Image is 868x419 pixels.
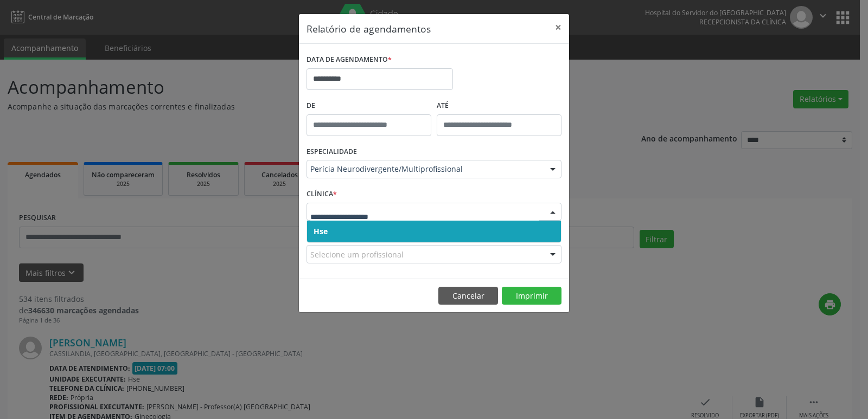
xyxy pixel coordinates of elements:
[438,287,498,305] button: Cancelar
[307,186,337,203] label: CLÍNICA
[307,22,431,36] h5: Relatório de agendamentos
[437,98,561,114] label: ATÉ
[307,51,392,68] label: DATA DE AGENDAMENTO
[307,98,431,114] label: De
[307,144,357,160] label: ESPECIALIDADE
[314,226,328,236] span: Hse
[547,14,569,41] button: Close
[310,249,404,260] span: Selecione um profissional
[502,287,561,305] button: Imprimir
[310,164,539,175] span: Perícia Neurodivergente/Multiprofissional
